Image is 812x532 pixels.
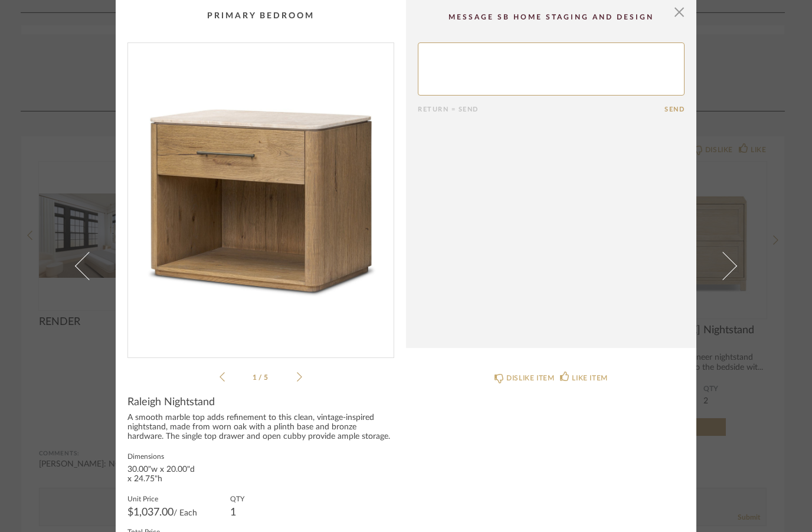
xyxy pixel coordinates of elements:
[230,508,244,517] div: 1
[230,494,244,503] label: QTY
[128,43,394,348] img: de5b29a9-34b7-4867-b3a0-3aa95aa5d534_1000x1000.jpg
[264,374,270,381] span: 5
[506,372,554,384] div: DISLIKE ITEM
[572,372,607,384] div: LIKE ITEM
[418,106,664,113] div: Return = Send
[258,374,264,381] span: /
[127,494,197,503] label: Unit Price
[173,509,197,517] span: / Each
[127,465,198,484] div: 30.00"w x 20.00"d x 24.75"h
[664,106,685,113] button: Send
[128,43,394,348] div: 0
[127,507,173,518] span: $1,037.00
[127,413,394,442] div: A smooth marble top adds refinement to this clean, vintage-inspired nightstand, made from worn oa...
[253,374,258,381] span: 1
[127,451,198,461] label: Dimensions
[127,396,215,409] span: Raleigh Nightstand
